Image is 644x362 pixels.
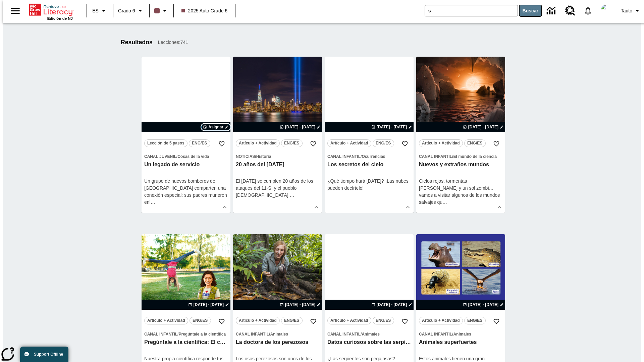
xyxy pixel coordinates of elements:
[142,57,230,213] div: lesson details
[181,7,228,14] span: 2025 Auto Grade 6
[494,202,504,212] button: Ver más
[194,302,224,308] span: [DATE] - [DATE]
[467,317,482,324] span: ENG/ES
[216,315,228,327] button: Añadir a mis Favoritas
[327,332,361,337] span: Canal Infantil
[284,317,299,324] span: ENG/ES
[416,57,505,213] div: lesson details
[29,2,73,20] div: Portada
[362,332,379,337] span: Animales
[144,153,228,160] span: Tema: Canal juvenil/Cosas de la vida
[192,140,207,147] span: ENG/ES
[236,339,319,346] h3: La doctora de los perezosos
[464,139,486,147] button: ENG/ES
[144,139,187,147] button: Lección de 5 pasos
[189,139,210,147] button: ENG/ES
[520,5,541,16] button: Buscar
[144,317,188,324] button: Artículo + Actividad
[307,315,319,327] button: Añadir a mis Favoritas
[419,139,463,147] button: Artículo + Actividad
[151,199,155,205] span: …
[399,315,411,327] button: Añadir a mis Favoritas
[256,154,271,159] span: Historia
[236,332,269,337] span: Canal Infantil
[442,199,447,205] span: …
[327,317,371,324] button: Artículo + Actividad
[376,140,391,147] span: ENG/ES
[419,332,452,337] span: Canal Infantil
[419,161,502,168] h3: Nuevos y extraños mundos
[452,154,453,159] span: /
[361,154,362,159] span: /
[236,161,319,168] h3: 20 años del 11 de septiembre
[330,140,368,147] span: Artículo + Actividad
[208,124,223,130] span: Asignar
[278,124,322,130] button: 22 jul - 22 jul Elegir fechas
[47,16,73,20] span: Edición de NJ
[311,202,321,212] button: Ver más
[190,317,211,324] button: ENG/ES
[440,199,442,205] span: u
[144,178,228,206] div: Un grupo de nuevos bomberos de [GEOGRAPHIC_DATA] comparten una conexión especial: sus padres muri...
[236,330,319,338] span: Tema: Canal Infantil/Animales
[468,302,498,308] span: [DATE] - [DATE]
[236,154,255,159] span: Noticias
[453,332,471,337] span: Animales
[327,178,411,192] div: ¿Qué tiempo hará [DATE]? ¡Las nubes pueden decírtelo!
[115,5,147,17] button: Grado: Grado 6, Elige un grado
[144,330,228,338] span: Tema: Canal Infantil/Pregúntale a la científica
[601,4,614,17] img: Avatar
[290,192,294,198] span: …
[255,154,256,159] span: /
[233,57,322,213] div: lesson details
[285,302,315,308] span: [DATE] - [DATE]
[370,124,414,130] button: 24 jul - 31 jul Elegir fechas
[177,332,178,337] span: /
[236,178,319,199] div: El [DATE] se cumplen 20 años de los ataques del 11-S, y el pueblo [DEMOGRAPHIC_DATA]
[307,138,319,150] button: Añadir a mis Favoritas
[20,347,68,362] button: Support Offline
[327,139,371,147] button: Artículo + Actividad
[236,153,319,160] span: Tema: Noticias/Historia
[281,139,303,147] button: ENG/ES
[422,317,460,324] span: Artículo + Actividad
[376,317,391,324] span: ENG/ES
[285,124,315,130] span: [DATE] - [DATE]
[464,317,486,324] button: ENG/ES
[370,302,414,308] button: 22 jul - 22 jul Elegir fechas
[543,2,561,20] a: Centro de información
[362,154,385,159] span: Ocurrencias
[239,317,277,324] span: Artículo + Actividad
[399,138,411,150] button: Añadir a mis Favoritas
[579,2,597,19] a: Notificaciones
[618,5,644,17] button: Perfil/Configuración
[158,39,188,46] span: Lecciones : 741
[147,140,184,147] span: Lección de 5 pasos
[281,317,303,324] button: ENG/ES
[419,317,463,324] button: Artículo + Actividad
[327,330,411,338] span: Tema: Canal Infantil/Animales
[176,154,177,159] span: /
[187,302,230,308] button: 22 jul - 22 jul Elegir fechas
[270,332,288,337] span: Animales
[269,332,270,337] span: /
[403,202,413,212] button: Ver más
[5,1,25,21] button: Abrir el menú lateral
[150,199,151,205] span: l
[278,302,322,308] button: 22 jul - 22 jul Elegir fechas
[177,154,209,159] span: Cosas de la vida
[453,154,496,159] span: El mundo de la ciencia
[118,7,135,14] span: Grado 6
[462,124,505,130] button: 22 jul - 22 jul Elegir fechas
[419,339,502,346] h3: Animales superfuertes
[29,3,73,16] a: Portada
[144,161,228,168] h3: Un legado de servicio
[468,124,498,130] span: [DATE] - [DATE]
[89,5,111,17] button: Lenguaje: ES, Selecciona un idioma
[330,317,368,324] span: Artículo + Actividad
[327,339,411,346] h3: Datos curiosos sobre las serpientes
[152,5,171,17] button: El color de la clase es café oscuro. Cambiar el color de la clase.
[147,317,185,324] span: Artículo + Actividad
[327,154,361,159] span: Canal Infantil
[377,124,407,130] span: [DATE] - [DATE]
